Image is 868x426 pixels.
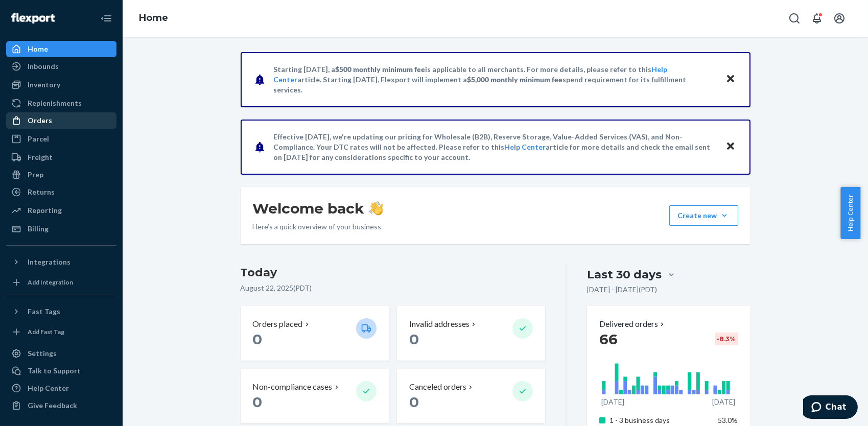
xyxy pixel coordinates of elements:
[409,330,419,348] span: 0
[6,184,116,200] a: Returns
[28,44,48,54] div: Home
[28,327,64,336] div: Add Fast Tag
[718,416,738,424] span: 53.0%
[609,415,710,425] p: 1 - 3 business days
[6,397,116,414] button: Give Feedback
[274,132,716,162] p: Effective [DATE], we're updating our pricing for Wholesale (B2B), Reserve Storage, Value-Added Se...
[6,41,116,57] a: Home
[409,393,419,411] span: 0
[6,254,116,270] button: Integrations
[6,380,116,396] a: Help Center
[253,330,263,348] span: 0
[28,80,60,90] div: Inventory
[274,64,716,95] p: Starting [DATE], a is applicable to all merchants. For more details, please refer to this article...
[409,318,470,330] p: Invalid addresses
[28,348,57,359] div: Settings
[724,139,737,154] button: Close
[253,318,303,330] p: Orders placed
[712,397,735,407] p: [DATE]
[587,267,662,282] div: Last 30 days
[6,131,116,147] a: Parcel
[6,363,116,379] button: Talk to Support
[139,12,168,23] a: Home
[28,134,49,144] div: Parcel
[28,257,71,267] div: Integrations
[840,187,860,239] button: Help Center
[11,13,55,23] img: Flexport logo
[28,187,55,197] div: Returns
[28,366,81,376] div: Talk to Support
[131,4,176,33] ol: breadcrumbs
[784,8,805,29] button: Open Search Box
[6,95,116,111] a: Replenishments
[336,65,426,74] span: $500 monthly minimum fee
[6,345,116,362] a: Settings
[28,400,77,411] div: Give Feedback
[587,285,657,295] p: [DATE] - [DATE] ( PDT )
[28,383,69,393] div: Help Center
[6,149,116,165] a: Freight
[28,224,49,234] div: Billing
[28,61,59,72] div: Inbounds
[599,330,618,348] span: 66
[253,222,383,232] p: Here’s a quick overview of your business
[28,115,52,126] div: Orders
[599,318,666,330] button: Delivered orders
[6,303,116,320] button: Fast Tags
[28,170,43,180] div: Prep
[724,72,737,87] button: Close
[369,201,383,216] img: hand-wave emoji
[669,205,738,226] button: Create new
[241,369,389,423] button: Non-compliance cases 0
[28,306,60,317] div: Fast Tags
[6,167,116,183] a: Prep
[28,152,53,162] div: Freight
[6,202,116,219] a: Reporting
[28,98,82,108] div: Replenishments
[241,306,389,361] button: Orders placed 0
[241,265,546,281] h3: Today
[467,75,563,84] span: $5,000 monthly minimum fee
[397,369,545,423] button: Canceled orders 0
[6,77,116,93] a: Inventory
[601,397,624,407] p: [DATE]
[6,112,116,129] a: Orders
[253,393,263,411] span: 0
[505,143,546,151] a: Help Center
[96,8,116,29] button: Close Navigation
[409,381,466,393] p: Canceled orders
[253,199,383,218] h1: Welcome back
[6,221,116,237] a: Billing
[397,306,545,361] button: Invalid addresses 0
[807,8,827,29] button: Open notifications
[829,8,850,29] button: Open account menu
[6,324,116,340] a: Add Fast Tag
[253,381,333,393] p: Non-compliance cases
[6,58,116,75] a: Inbounds
[28,278,73,287] div: Add Integration
[803,395,858,421] iframe: Opens a widget where you can chat to one of our agents
[241,283,546,293] p: August 22, 2025 ( PDT )
[6,274,116,291] a: Add Integration
[28,205,62,216] div: Reporting
[715,333,738,345] div: -8.3 %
